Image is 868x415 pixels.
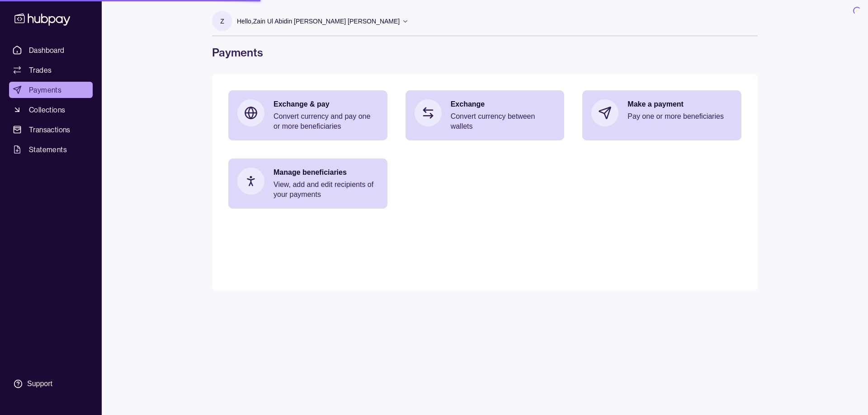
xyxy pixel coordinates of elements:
[228,90,387,140] a: Exchange & payConvert currency and pay one or more beneficiaries
[9,82,93,98] a: Payments
[274,180,378,200] p: View, add and edit recipients of your payments
[582,90,741,135] a: Make a paymentPay one or more beneficiaries
[9,42,93,58] a: Dashboard
[29,104,65,115] span: Collections
[451,112,556,131] p: Convert currency between wallets
[29,144,67,155] span: Statements
[9,102,93,118] a: Collections
[274,112,378,131] p: Convert currency and pay one or more beneficiaries
[29,65,52,75] span: Trades
[451,99,556,109] p: Exchange
[29,45,65,56] span: Dashboard
[274,99,378,109] p: Exchange & pay
[9,62,93,78] a: Trades
[237,16,400,26] p: Hello, Zain Ul Abidin [PERSON_NAME] [PERSON_NAME]
[627,99,732,109] p: Make a payment
[29,84,61,95] span: Payments
[9,121,93,138] a: Transactions
[220,16,224,26] p: Z
[228,159,387,209] a: Manage beneficiariesView, add and edit recipients of your payments
[27,379,52,389] div: Support
[212,45,758,60] h1: Payments
[29,124,71,135] span: Transactions
[9,374,93,393] a: Support
[406,90,565,140] a: ExchangeConvert currency between wallets
[9,141,93,158] a: Statements
[274,168,378,177] p: Manage beneficiaries
[627,112,732,121] p: Pay one or more beneficiaries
